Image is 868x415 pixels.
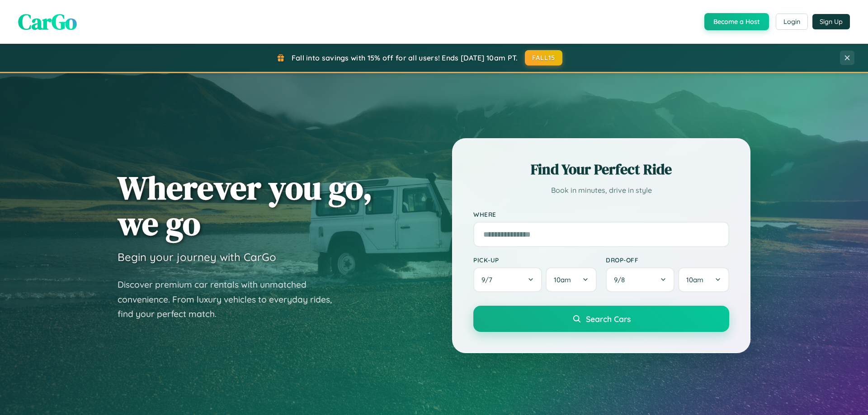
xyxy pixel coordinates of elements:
[614,275,629,284] span: 9 / 8
[18,7,77,37] span: CarGo
[586,314,631,324] span: Search Cars
[686,275,703,284] span: 10am
[473,256,597,264] label: Pick-up
[678,267,729,292] button: 10am
[473,210,729,218] label: Where
[118,250,276,264] h3: Begin your journey with CarGo
[606,256,729,264] label: Drop-off
[546,267,597,292] button: 10am
[525,50,563,65] button: FALL15
[473,267,542,292] button: 9/7
[481,275,497,284] span: 9 / 7
[704,13,769,30] button: Become a Host
[118,170,373,241] h1: Wherever you go, we go
[473,159,729,179] h2: Find Your Perfect Ride
[554,275,571,284] span: 10am
[473,306,729,332] button: Search Cars
[292,53,518,62] span: Fall into savings with 15% off for all users! Ends [DATE] 10am PT.
[776,14,808,30] button: Login
[606,267,675,292] button: 9/8
[118,277,344,322] p: Discover premium car rentals with unmatched convenience. From luxury vehicles to everyday rides, ...
[473,184,729,197] p: Book in minutes, drive in style
[812,14,850,29] button: Sign Up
